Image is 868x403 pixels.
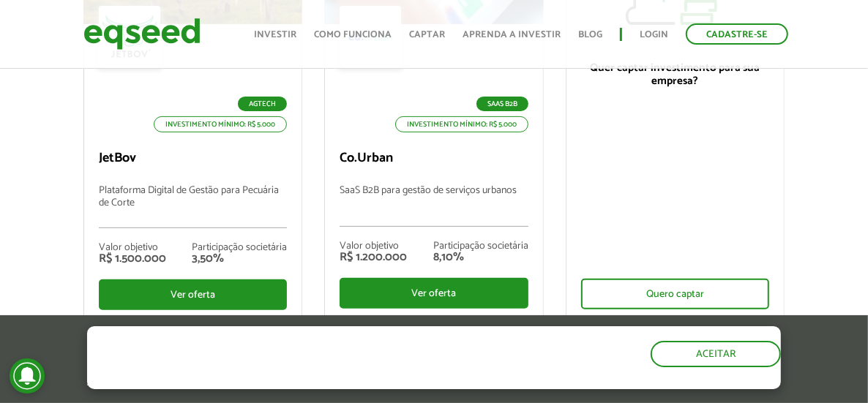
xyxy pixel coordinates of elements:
a: Aprenda a investir [463,30,561,39]
a: Login [640,30,668,39]
p: Ao clicar em "aceitar", você aceita nossa . [87,375,504,389]
h5: O site da EqSeed utiliza cookies para melhorar sua navegação. [87,326,504,372]
div: Valor objetivo [99,243,166,253]
div: Quero captar [581,279,769,309]
img: EqSeed [83,15,201,53]
div: 3,50% [192,253,287,265]
a: Blog [578,30,602,39]
div: Participação societária [433,241,528,252]
div: Ver oferta [99,279,287,310]
p: Investimento mínimo: R$ 5.000 [154,116,287,132]
p: JetBov [99,151,287,167]
div: Participação societária [192,243,287,253]
div: Ver oferta [340,278,528,309]
div: 8,10% [433,252,528,263]
div: Valor objetivo [340,241,407,252]
p: Quer captar investimento para sua empresa? [581,61,769,88]
button: Aceitar [651,341,781,367]
a: Captar [409,30,445,39]
p: Plataforma Digital de Gestão para Pecuária de Corte [99,185,287,228]
div: R$ 1.500.000 [99,253,166,265]
div: R$ 1.200.000 [340,252,407,263]
p: SaaS B2B para gestão de serviços urbanos [340,185,528,227]
p: Investimento mínimo: R$ 5.000 [395,116,528,132]
a: Cadastre-se [686,23,788,45]
a: Investir [254,30,296,39]
a: política de privacidade e de cookies [280,377,449,389]
p: SaaS B2B [476,97,528,111]
p: Co.Urban [340,151,528,167]
p: Agtech [238,97,287,111]
a: Como funciona [314,30,392,39]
